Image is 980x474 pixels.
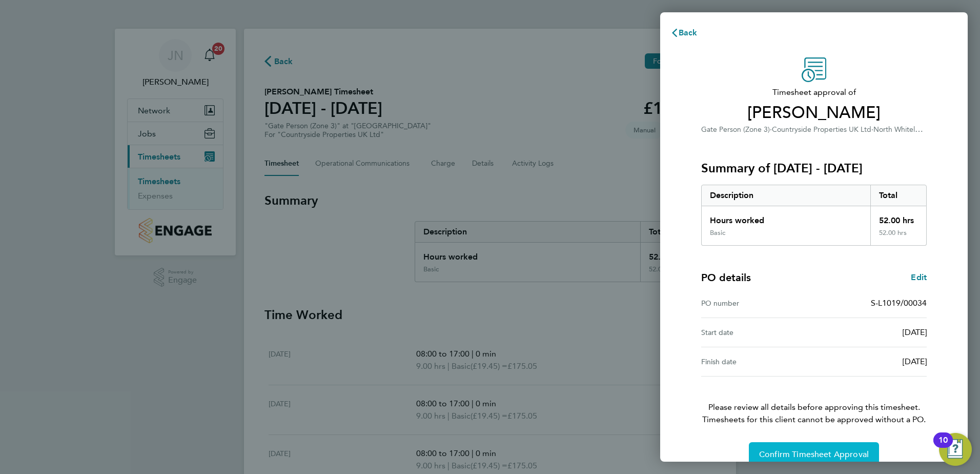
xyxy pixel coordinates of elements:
[939,433,972,466] button: Open Resource Center, 10 new notifications
[701,270,751,285] h4: PO details
[938,440,948,453] div: 10
[701,326,814,339] div: Start date
[871,125,873,134] span: ·
[701,103,927,123] span: [PERSON_NAME]
[749,442,879,467] button: Confirm Timesheet Approval
[814,326,927,339] div: [DATE]
[689,413,939,426] span: Timesheets for this client cannot be approved without a PO.
[701,125,770,134] span: Gate Person (Zone 3)
[870,185,927,206] div: Total
[870,206,927,229] div: 52.00 hrs
[701,355,814,368] div: Finish date
[660,23,708,43] button: Back
[759,449,869,460] span: Confirm Timesheet Approval
[911,271,927,284] a: Edit
[701,185,927,246] div: Summary of 25 - 31 Aug 2025
[871,298,927,308] span: S-L1019/00034
[772,125,871,134] span: Countryside Properties UK Ltd
[710,229,725,237] div: Basic
[679,28,698,37] span: Back
[701,86,927,98] span: Timesheet approval of
[701,297,814,309] div: PO number
[814,355,927,368] div: [DATE]
[701,160,927,176] h3: Summary of [DATE] - [DATE]
[702,185,870,206] div: Description
[770,125,772,134] span: ·
[911,272,927,282] span: Edit
[873,124,955,134] span: North Whiteley Phase 9A
[702,206,870,229] div: Hours worked
[870,229,927,245] div: 52.00 hrs
[689,377,939,426] p: Please review all details before approving this timesheet.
